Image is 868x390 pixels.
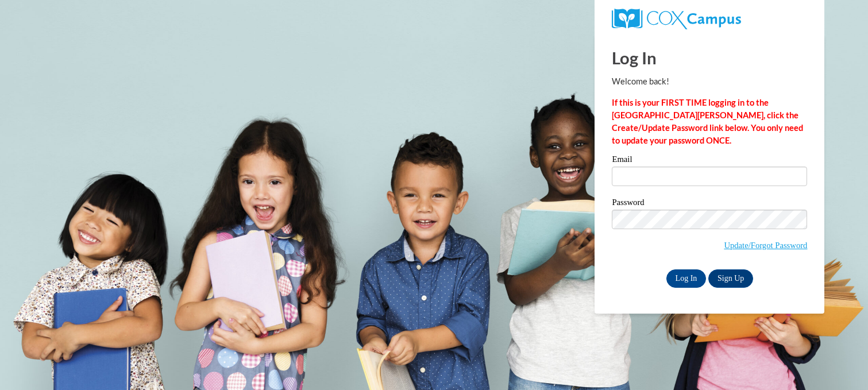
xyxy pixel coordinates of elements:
[612,9,740,29] img: COX Campus
[612,46,807,69] h1: Log In
[708,269,753,288] a: Sign Up
[666,269,707,288] input: Log In
[724,241,807,250] a: Update/Forgot Password
[612,155,807,167] label: Email
[612,9,807,29] a: COX Campus
[612,98,803,145] strong: If this is your FIRST TIME logging in to the [GEOGRAPHIC_DATA][PERSON_NAME], click the Create/Upd...
[612,75,807,88] p: Welcome back!
[612,198,807,210] label: Password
